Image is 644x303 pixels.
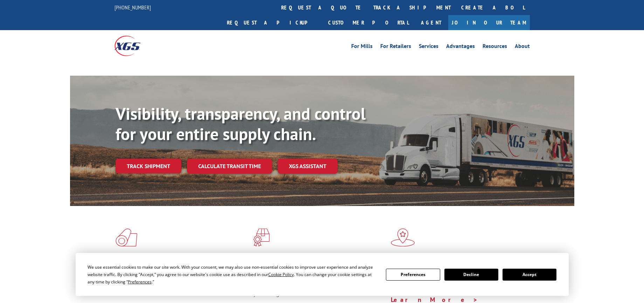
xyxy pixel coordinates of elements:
[391,228,415,247] img: xgs-icon-flagship-distribution-model-red
[515,43,530,51] a: About
[253,252,386,273] h1: Specialized Freight Experts
[419,43,438,51] a: Services
[253,228,270,247] img: xgs-icon-focused-on-flooring-red
[503,269,556,281] button: Accept
[386,269,440,281] button: Preferences
[380,43,411,51] a: For Retailers
[268,271,294,277] span: Cookie Policy
[444,269,498,281] button: Decline
[116,273,248,297] span: As an industry carrier of choice, XGS has brought innovation and dedication to flooring logistics...
[116,252,248,273] h1: Flooring Logistics Solutions
[323,15,414,30] a: Customer Portal
[391,252,523,273] h1: Flagship Distribution Model
[128,279,152,285] span: Preferences
[88,263,378,285] div: We use essential cookies to make our site work. With your consent, we may also use non-essential ...
[446,43,475,51] a: Advantages
[351,43,373,51] a: For Mills
[116,228,137,247] img: xgs-icon-total-supply-chain-intelligence-red
[187,159,272,174] a: Calculate transit time
[222,15,323,30] a: Request a pickup
[116,159,181,173] a: Track shipment
[414,15,448,30] a: Agent
[116,103,366,145] b: Visibility, transparency, and control for your entire supply chain.
[76,253,569,296] div: Cookie Consent Prompt
[448,15,530,30] a: Join Our Team
[483,43,507,51] a: Resources
[278,159,338,174] a: XGS ASSISTANT
[115,4,151,11] a: [PHONE_NUMBER]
